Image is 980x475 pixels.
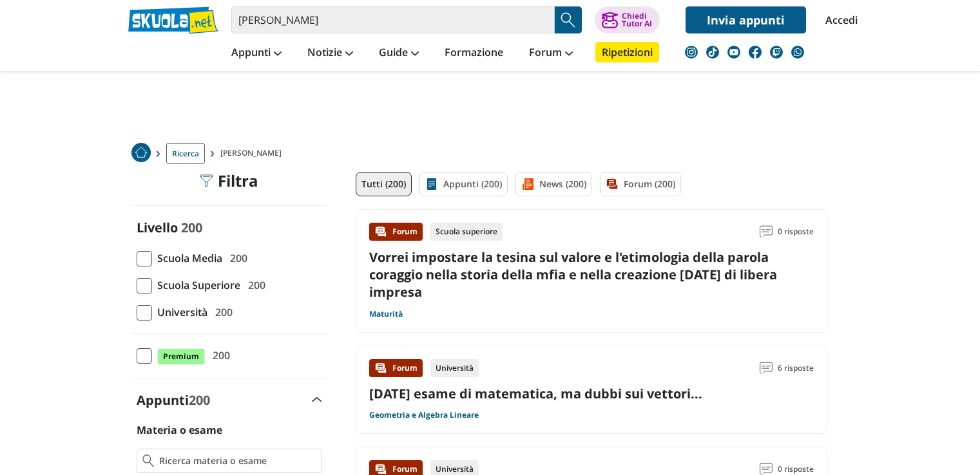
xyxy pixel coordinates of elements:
img: Commenti lettura [760,362,773,375]
a: Appunti (200) [419,172,508,196]
a: News (200) [515,172,592,196]
a: [DATE] esame di matematica, ma dubbi sui vettori... [369,385,702,402]
a: Ricerca [166,143,205,164]
img: Apri e chiudi sezione [312,397,322,402]
a: Home [131,143,151,164]
div: Scuola superiore [430,223,503,241]
label: Livello [137,219,178,236]
span: 0 risposte [778,223,814,241]
a: Guide [376,42,422,65]
img: Filtra filtri mobile [200,174,213,187]
img: Cerca appunti, riassunti o versioni [559,10,578,30]
a: Forum [526,42,576,65]
img: Appunti filtro contenuto [425,178,438,191]
img: Ricerca materia o esame [142,454,155,467]
input: Ricerca materia o esame [159,454,316,467]
img: Commenti lettura [760,225,773,238]
a: Maturità [369,309,403,319]
span: 200 [181,219,202,236]
img: instagram [685,46,698,59]
a: Invia appunti [686,6,806,33]
a: Formazione [441,42,506,65]
button: Search Button [555,6,582,33]
a: Accedi [825,6,852,33]
img: Home [131,143,151,162]
div: Università [430,359,479,377]
span: 200 [207,347,230,364]
label: Materia o esame [137,423,222,437]
img: youtube [727,46,740,59]
img: Forum filtro contenuto [606,178,619,191]
span: 200 [189,391,210,409]
a: Appunti [228,42,285,65]
span: Scuola Media [152,250,222,266]
input: Cerca appunti, riassunti o versioni [231,6,555,33]
a: Tutti (200) [356,172,412,196]
img: News filtro contenuto [521,178,534,191]
a: Notizie [304,42,356,65]
span: 200 [210,304,233,321]
span: Università [152,304,207,321]
span: Premium [157,348,205,365]
label: Appunti [137,391,210,409]
span: 200 [225,250,247,266]
a: Ripetizioni [595,42,659,62]
img: WhatsApp [791,46,804,59]
img: twitch [770,46,783,59]
img: Forum contenuto [374,362,387,375]
a: Forum (200) [600,172,681,196]
span: 6 risposte [778,359,814,377]
div: Forum [369,359,423,377]
a: Geometria e Algebra Lineare [369,410,479,420]
a: Vorrei impostare la tesina sul valore e l'etimologia della parola coraggio nella storia della mfi... [369,248,777,301]
div: Forum [369,223,423,241]
span: 200 [243,277,265,293]
div: Chiedi Tutor AI [622,12,652,28]
span: [PERSON_NAME] [220,143,287,164]
div: Filtra [200,172,258,190]
span: Scuola Superiore [152,277,240,293]
button: ChiediTutor AI [595,6,660,33]
img: facebook [749,46,762,59]
img: Forum contenuto [374,225,387,238]
img: tiktok [706,46,719,59]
